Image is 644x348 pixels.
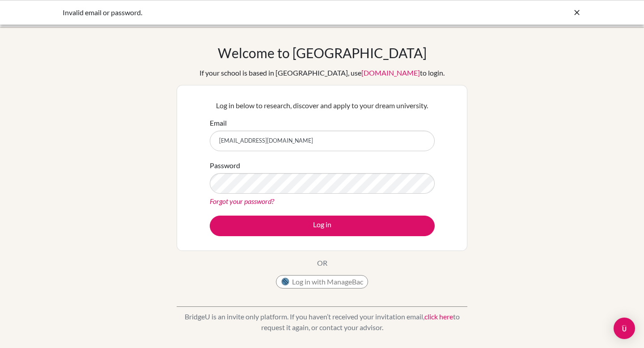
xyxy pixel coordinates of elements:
[199,68,445,78] div: If your school is based in [GEOGRAPHIC_DATA], use to login.
[424,312,453,321] a: click here
[63,7,447,18] div: Invalid email or password.
[276,275,368,289] button: Log in with ManageBac
[210,197,274,205] a: Forgot your password?
[614,318,635,339] div: Open Intercom Messenger
[218,45,427,61] h1: Welcome to [GEOGRAPHIC_DATA]
[361,68,420,77] a: [DOMAIN_NAME]
[177,311,467,333] p: BridgeU is an invite only platform. If you haven’t received your invitation email, to request it ...
[317,258,327,268] p: OR
[210,118,227,128] label: Email
[210,160,240,171] label: Password
[210,216,435,236] button: Log in
[210,100,435,111] p: Log in below to research, discover and apply to your dream university.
